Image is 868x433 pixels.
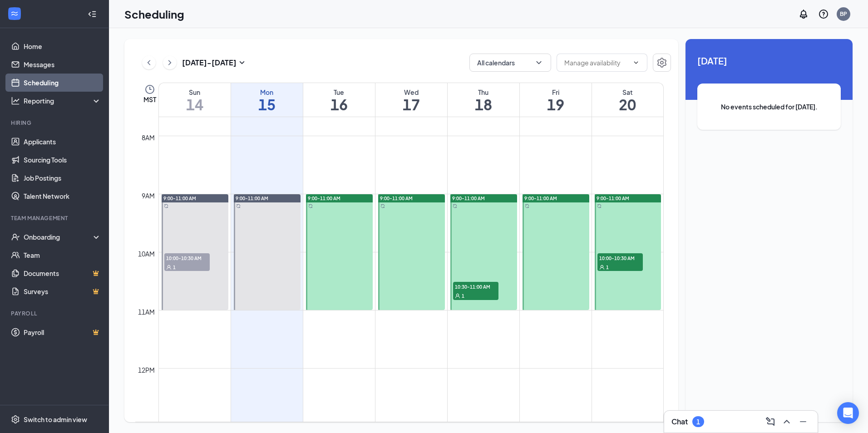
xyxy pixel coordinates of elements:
[11,415,20,424] svg: Settings
[798,9,809,20] svg: Notifications
[597,195,629,202] span: 9:00-11:00 AM
[375,83,447,117] a: September 17, 2025
[763,414,778,429] button: ComposeMessage
[10,9,19,18] svg: WorkstreamLogo
[159,88,231,97] div: Sun
[448,88,519,97] div: Thu
[164,204,168,208] svg: Sync
[231,83,303,117] a: September 15, 2025
[24,55,101,74] a: Messages
[597,204,602,208] svg: Sync
[142,56,156,69] button: ChevronLeft
[469,54,551,72] button: All calendarsChevronDown
[164,253,210,262] span: 10:00-10:30 AM
[653,54,671,72] button: Settings
[24,187,101,205] a: Talent Network
[715,102,823,112] span: No events scheduled for [DATE].
[11,232,20,241] svg: UserCheck
[136,307,157,317] div: 11am
[143,95,156,104] span: MST
[165,57,174,68] svg: ChevronRight
[159,83,231,117] a: September 14, 2025
[656,57,667,68] svg: Settings
[24,282,101,300] a: SurveysCrown
[303,97,375,112] h1: 16
[452,195,485,202] span: 9:00-11:00 AM
[136,365,157,375] div: 12pm
[173,264,176,271] span: 1
[24,264,101,282] a: DocumentsCrown
[462,293,464,299] span: 1
[525,204,529,208] svg: Sync
[24,37,101,55] a: Home
[592,88,664,97] div: Sat
[696,418,700,426] div: 1
[632,59,640,66] svg: ChevronDown
[11,119,99,127] div: Hiring
[144,84,155,95] svg: Clock
[159,97,231,112] h1: 14
[303,83,375,117] a: September 16, 2025
[231,97,303,112] h1: 15
[136,249,157,259] div: 10am
[564,58,629,68] input: Manage availability
[140,191,157,201] div: 9am
[11,96,20,105] svg: Analysis
[24,323,101,341] a: PayrollCrown
[671,417,688,427] h3: Chat
[24,133,101,151] a: Applicants
[380,195,413,202] span: 9:00-11:00 AM
[303,88,375,97] div: Tue
[124,6,184,22] h1: Scheduling
[520,83,592,117] a: September 19, 2025
[520,97,592,112] h1: 19
[375,88,447,97] div: Wed
[534,58,543,67] svg: ChevronDown
[697,54,841,68] span: [DATE]
[24,246,101,264] a: Team
[231,88,303,97] div: Mon
[24,74,101,92] a: Scheduling
[765,416,776,427] svg: ComposeMessage
[24,415,87,424] div: Switch to admin view
[798,416,809,427] svg: Minimize
[448,97,519,112] h1: 18
[781,416,792,427] svg: ChevronUp
[592,97,664,112] h1: 20
[380,204,385,208] svg: Sync
[24,96,102,105] div: Reporting
[144,57,153,68] svg: ChevronLeft
[140,133,157,143] div: 8am
[163,56,177,69] button: ChevronRight
[448,83,519,117] a: September 18, 2025
[24,169,101,187] a: Job Postings
[599,265,605,270] svg: User
[11,214,99,222] div: Team Management
[24,151,101,169] a: Sourcing Tools
[606,264,609,271] span: 1
[453,204,457,208] svg: Sync
[236,204,241,208] svg: Sync
[24,232,94,241] div: Onboarding
[455,293,460,299] svg: User
[163,195,196,202] span: 9:00-11:00 AM
[818,9,829,20] svg: QuestionInfo
[837,402,859,424] div: Open Intercom Messenger
[166,265,172,270] svg: User
[375,97,447,112] h1: 17
[520,88,592,97] div: Fri
[597,253,643,262] span: 10:00-10:30 AM
[592,83,664,117] a: September 20, 2025
[11,310,99,317] div: Payroll
[237,57,247,68] svg: SmallChevronDown
[236,195,268,202] span: 9:00-11:00 AM
[308,195,340,202] span: 9:00-11:00 AM
[840,10,847,18] div: BP
[524,195,557,202] span: 9:00-11:00 AM
[453,282,498,291] span: 10:30-11:00 AM
[796,414,810,429] button: Minimize
[308,204,313,208] svg: Sync
[779,414,794,429] button: ChevronUp
[88,10,97,19] svg: Collapse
